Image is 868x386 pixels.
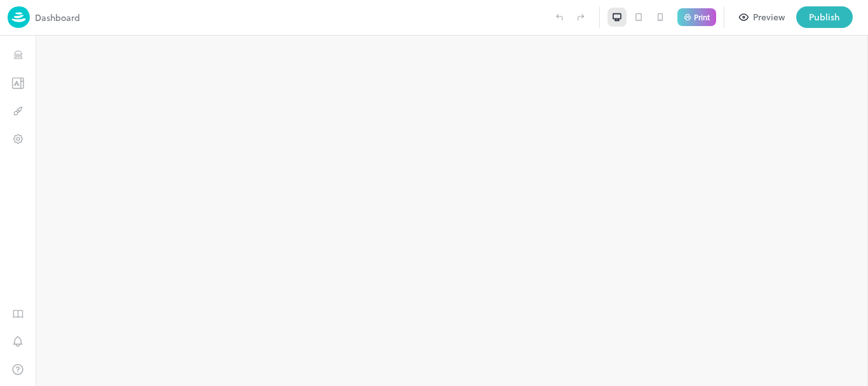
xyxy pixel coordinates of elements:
[694,13,710,21] p: Print
[732,6,792,28] button: Preview
[809,10,840,24] div: Publish
[8,6,30,28] img: logo-86c26b7e.jpg
[570,6,592,28] label: Redo (Ctrl + Y)
[753,10,785,24] div: Preview
[548,6,570,28] label: Undo (Ctrl + Z)
[35,11,80,24] p: Dashboard
[796,6,853,28] button: Publish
